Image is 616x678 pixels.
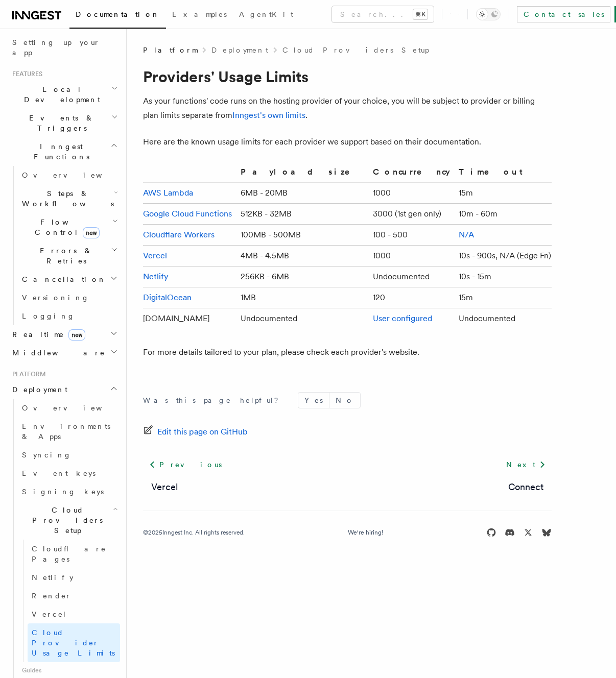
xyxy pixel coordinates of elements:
[517,6,610,22] a: Contact sales
[143,209,232,219] a: Google Cloud Functions
[143,45,197,55] span: Platform
[32,628,115,657] span: Cloud Provider Usage Limits
[8,348,105,358] span: Middleware
[143,272,169,281] a: Netlify
[282,45,429,55] a: Cloud Providers Setup
[83,227,100,238] span: new
[22,171,127,179] span: Overview
[236,267,369,287] td: 256KB - 6MB
[8,109,120,137] button: Events & Triggers
[236,287,369,308] td: 1MB
[329,393,360,408] button: No
[28,605,120,623] a: Vercel
[143,94,552,123] p: As your functions' code runs on the hosting provider of your choice, you will be subject to provi...
[18,270,120,288] button: Cancellation
[236,204,369,225] td: 512KB - 32MB
[18,501,120,540] button: Cloud Providers Setup
[22,488,104,496] span: Signing keys
[373,313,432,323] a: User configured
[143,293,192,302] a: DigitalOcean
[8,325,120,344] button: Realtimenew
[18,213,120,241] button: Flow Controlnew
[348,528,383,537] a: We're hiring!
[22,422,110,441] span: Environments & Apps
[157,425,248,439] span: Edit this page on GitHub
[8,384,67,395] span: Deployment
[369,225,455,246] td: 100 - 500
[455,287,552,308] td: 15m
[413,9,428,19] kbd: ⌘K
[28,568,120,587] a: Netlify
[8,33,120,62] a: Setting up your app
[28,540,120,568] a: Cloudflare Pages
[211,45,268,55] a: Deployment
[455,165,552,183] th: Timeout
[18,464,120,482] a: Event keys
[18,505,113,536] span: Cloud Providers Setup
[18,399,120,417] a: Overview
[18,217,112,237] span: Flow Control
[236,246,369,267] td: 4MB - 4.5MB
[369,165,455,183] th: Concurrency
[143,67,552,86] h1: Providers' Usage Limits
[455,183,552,204] td: 15m
[18,288,120,307] a: Versioning
[8,113,111,133] span: Events & Triggers
[12,38,100,57] span: Setting up your app
[455,246,552,267] td: 10s - 900s, N/A (Edge Fn)
[236,165,369,183] th: Payload size
[18,184,120,213] button: Steps & Workflows
[298,393,329,408] button: Yes
[22,312,75,320] span: Logging
[32,610,67,618] span: Vercel
[143,425,248,439] a: Edit this page on GitHub
[369,183,455,204] td: 1000
[172,10,227,18] span: Examples
[8,344,120,362] button: Middleware
[232,110,305,120] a: Inngest's own limits
[8,166,120,325] div: Inngest Functions
[18,446,120,464] a: Syncing
[143,230,215,239] a: Cloudflare Workers
[143,395,286,405] p: Was this page helpful?
[8,141,110,162] span: Inngest Functions
[143,251,167,260] a: Vercel
[22,469,96,477] span: Event keys
[455,308,552,329] td: Undocumented
[143,528,245,537] div: © 2025 Inngest Inc. All rights reserved.
[369,287,455,308] td: 120
[143,308,236,329] td: [DOMAIN_NAME]
[8,70,42,78] span: Features
[8,137,120,166] button: Inngest Functions
[455,204,552,225] td: 10m - 60m
[18,307,120,325] a: Logging
[28,587,120,605] a: Render
[69,3,166,29] a: Documentation
[332,6,434,22] button: Search...⌘K
[32,545,106,563] span: Cloudflare Pages
[18,241,120,270] button: Errors & Retries
[18,166,120,184] a: Overview
[236,225,369,246] td: 100MB - 500MB
[455,267,552,287] td: 10s - 15m
[18,540,120,662] div: Cloud Providers Setup
[18,188,114,209] span: Steps & Workflows
[8,329,85,340] span: Realtime
[233,3,299,28] a: AgentKit
[369,246,455,267] td: 1000
[22,294,89,302] span: Versioning
[18,417,120,446] a: Environments & Apps
[22,404,127,412] span: Overview
[8,380,120,399] button: Deployment
[143,135,552,149] p: Here are the known usage limits for each provider we support based on their documentation.
[8,84,111,105] span: Local Development
[8,370,46,378] span: Platform
[143,345,552,359] p: For more details tailored to your plan, please check each provider's website.
[236,308,369,329] td: Undocumented
[22,451,72,459] span: Syncing
[369,204,455,225] td: 3000 (1st gen only)
[236,183,369,204] td: 6MB - 20MB
[500,455,552,474] a: Next
[18,246,111,266] span: Errors & Retries
[28,623,120,662] a: Cloud Provider Usage Limits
